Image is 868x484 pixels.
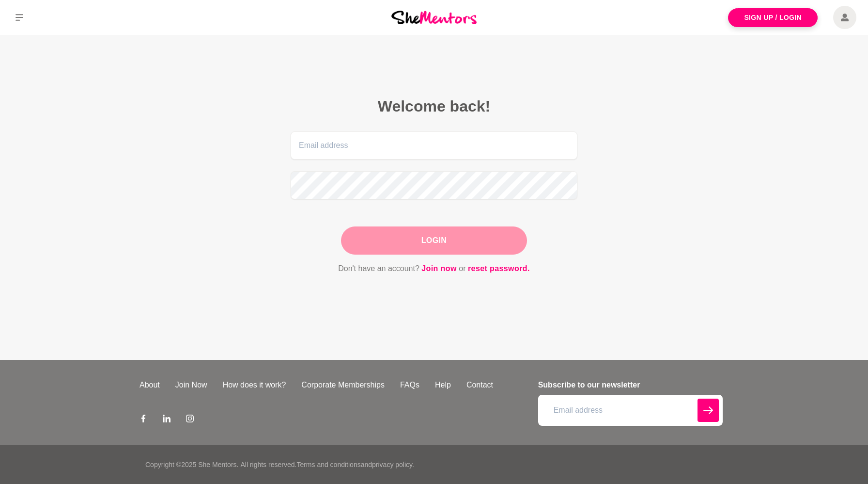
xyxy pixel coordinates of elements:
a: How does it work? [215,379,294,391]
p: Don't have an account? or [291,262,577,275]
a: reset password. [468,262,530,275]
h4: Subscribe to our newsletter [538,379,723,391]
a: Corporate Memberships [294,379,392,391]
a: Join now [421,262,457,275]
a: Terms and conditions [296,461,360,468]
a: About [132,379,168,391]
a: Sign Up / Login [728,8,818,27]
a: FAQs [392,379,427,391]
a: privacy policy [372,461,412,468]
a: Join Now [168,379,215,391]
input: Email address [291,131,577,160]
a: LinkedIn [163,414,170,426]
p: All rights reserved. and . [240,460,414,470]
a: Contact [459,379,501,391]
img: She Mentors Logo [391,11,477,24]
h2: Welcome back! [291,97,577,116]
a: Help [427,379,459,391]
p: Copyright © 2025 She Mentors . [145,460,238,470]
input: Email address [538,395,723,426]
a: Instagram [186,414,194,426]
a: Facebook [139,414,147,426]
